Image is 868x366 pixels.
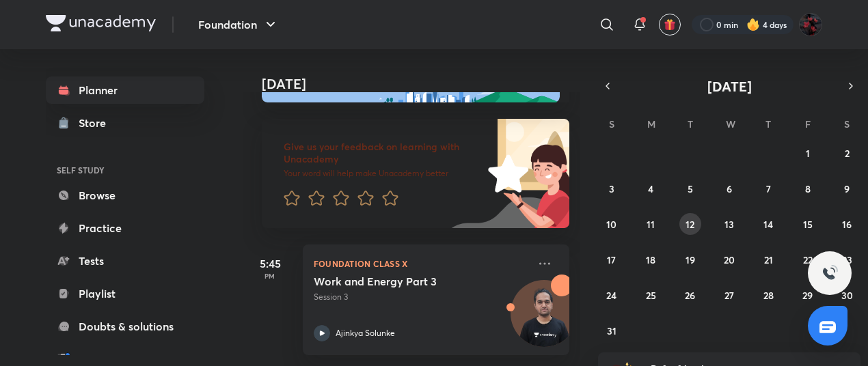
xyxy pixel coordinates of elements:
abbr: August 18, 2025 [646,253,655,266]
abbr: August 21, 2025 [764,253,773,266]
button: August 18, 2025 [640,249,662,270]
img: Ananya [799,13,822,36]
p: Your word will help make Unacademy better [284,168,483,179]
p: PM [243,272,297,280]
img: Avatar [511,287,577,353]
abbr: August 5, 2025 [688,182,693,195]
abbr: August 24, 2025 [606,289,616,302]
button: August 28, 2025 [757,284,779,306]
button: August 6, 2025 [718,178,740,199]
button: August 2, 2025 [836,142,858,164]
img: ttu [822,265,838,281]
button: August 17, 2025 [601,249,623,270]
button: August 26, 2025 [679,284,701,306]
abbr: Saturday [844,117,850,130]
img: avatar [664,18,676,31]
abbr: August 6, 2025 [727,182,732,195]
button: August 10, 2025 [601,213,623,235]
p: Foundation Class X [314,255,528,272]
abbr: August 4, 2025 [648,182,653,195]
button: August 8, 2025 [797,178,819,199]
img: Company Logo [46,15,156,31]
button: August 23, 2025 [836,249,858,270]
a: Practice [46,214,204,242]
button: August 7, 2025 [757,178,779,199]
a: Company Logo [46,15,156,35]
a: Tests [46,247,204,274]
h5: 5:45 [243,255,297,272]
abbr: August 27, 2025 [724,289,734,302]
button: August 16, 2025 [836,213,858,235]
h6: SELF STUDY [46,158,204,182]
h4: [DATE] [262,76,583,92]
a: Planner [46,76,204,104]
p: Ajinkya Solunke [336,327,395,339]
abbr: August 10, 2025 [606,218,616,231]
abbr: August 23, 2025 [842,253,852,266]
button: August 13, 2025 [718,213,740,235]
h5: Work and Energy Part 3 [314,274,484,288]
abbr: August 28, 2025 [763,289,774,302]
button: August 24, 2025 [601,284,623,306]
button: August 15, 2025 [797,213,819,235]
button: August 14, 2025 [757,213,779,235]
button: August 25, 2025 [640,284,662,306]
abbr: August 9, 2025 [844,182,850,195]
abbr: Wednesday [726,117,735,130]
abbr: August 29, 2025 [802,289,813,302]
abbr: August 22, 2025 [803,253,813,266]
button: August 19, 2025 [679,249,701,270]
abbr: August 12, 2025 [686,218,694,231]
abbr: August 31, 2025 [607,324,616,337]
abbr: August 30, 2025 [841,289,853,302]
a: Browse [46,182,204,209]
img: feedback_image [442,119,569,228]
button: August 12, 2025 [679,213,701,235]
button: August 29, 2025 [797,284,819,306]
abbr: August 3, 2025 [609,182,614,195]
span: [DATE] [707,77,752,96]
abbr: August 17, 2025 [607,253,616,266]
button: August 22, 2025 [797,249,819,270]
button: avatar [659,14,681,36]
abbr: August 13, 2025 [724,218,734,231]
abbr: Tuesday [688,117,693,130]
a: Store [46,109,204,137]
button: August 30, 2025 [836,284,858,306]
button: August 11, 2025 [640,213,662,235]
abbr: August 20, 2025 [724,253,735,266]
abbr: August 1, 2025 [806,147,810,160]
button: August 31, 2025 [601,320,623,341]
abbr: Monday [647,117,655,130]
button: August 21, 2025 [757,249,779,270]
abbr: August 11, 2025 [647,218,655,231]
abbr: Sunday [609,117,614,130]
button: Foundation [190,11,287,38]
button: August 3, 2025 [601,178,623,199]
abbr: August 8, 2025 [805,182,811,195]
abbr: August 19, 2025 [686,253,695,266]
button: August 27, 2025 [718,284,740,306]
a: Doubts & solutions [46,313,204,340]
a: Playlist [46,280,204,307]
img: streak [746,18,760,31]
abbr: August 16, 2025 [842,218,852,231]
abbr: August 26, 2025 [685,289,695,302]
abbr: August 14, 2025 [763,218,773,231]
button: August 5, 2025 [679,178,701,199]
abbr: Thursday [765,117,771,130]
h6: Give us your feedback on learning with Unacademy [284,141,483,165]
button: August 20, 2025 [718,249,740,270]
abbr: Friday [805,117,811,130]
abbr: August 25, 2025 [646,289,656,302]
p: Session 3 [314,291,528,303]
div: Store [79,115,114,131]
button: [DATE] [617,76,841,96]
abbr: August 15, 2025 [803,218,813,231]
button: August 9, 2025 [836,178,858,199]
button: August 1, 2025 [797,142,819,164]
button: August 4, 2025 [640,178,662,199]
abbr: August 7, 2025 [766,182,771,195]
abbr: August 2, 2025 [845,147,850,160]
